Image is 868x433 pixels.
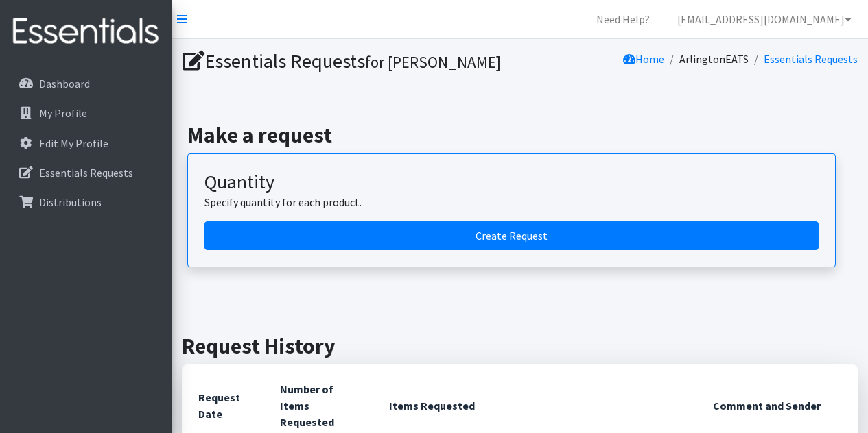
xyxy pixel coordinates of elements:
[365,52,501,72] small: for [PERSON_NAME]
[183,49,515,73] h1: Essentials Requests
[204,171,819,194] h3: Quantity
[39,195,102,209] p: Distributions
[182,333,858,359] h2: Request History
[5,99,166,127] a: My Profile
[187,122,852,148] h2: Make a request
[204,194,819,210] p: Specify quantity for each product.
[5,70,166,97] a: Dashboard
[5,159,166,186] a: Essentials Requests
[204,221,819,250] a: Create a request by quantity
[679,52,749,66] a: ArlingtonEATS
[39,136,108,150] p: Edit My Profile
[585,5,661,33] a: Need Help?
[764,52,858,66] a: Essentials Requests
[666,5,863,33] a: [EMAIL_ADDRESS][DOMAIN_NAME]
[623,52,664,66] a: Home
[5,129,166,157] a: Edit My Profile
[39,166,133,180] p: Essentials Requests
[5,9,166,55] img: HumanEssentials
[39,106,87,120] p: My Profile
[39,77,90,90] p: Dashboard
[5,188,166,216] a: Distributions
